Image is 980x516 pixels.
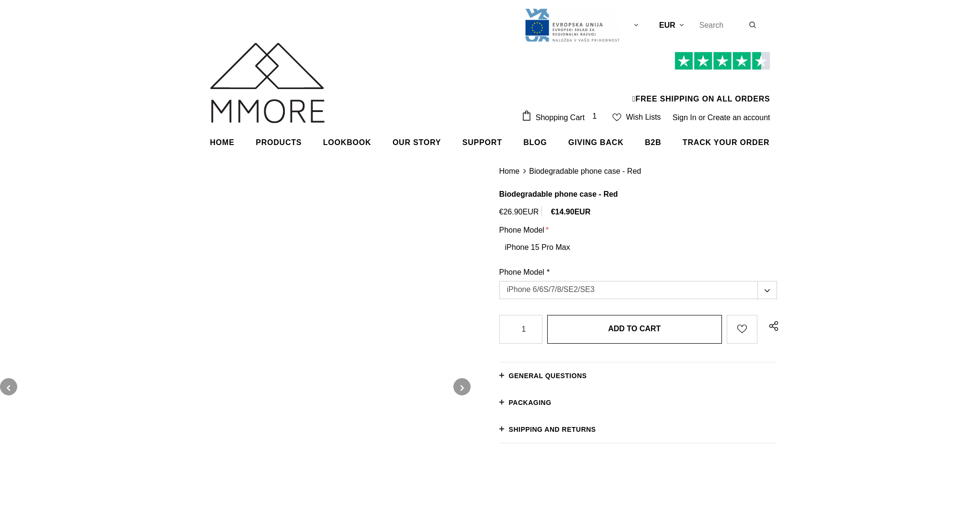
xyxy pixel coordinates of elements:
[536,113,585,122] span: Shopping Cart
[509,399,552,406] span: PACKAGING
[694,19,749,32] input: Search Site
[210,130,235,154] a: Home
[626,113,661,122] span: Wish Lists
[499,389,777,416] a: PACKAGING
[521,70,770,95] iframe: Customer reviews powered by Trustpilot
[509,372,587,380] span: General Questions
[499,281,777,299] label: iPhone 6/6S/7/8/SE2/SE3
[499,167,520,176] a: Home
[499,268,544,276] span: Phone Model
[683,138,769,146] span: Track your order
[708,113,770,122] a: Create an account
[645,130,661,154] a: B2B
[210,138,235,146] span: Home
[521,56,770,103] span: FREE SHIPPING ON ALL ORDERS
[547,315,722,344] input: Add to cart
[499,362,777,389] a: General Questions
[499,190,618,198] span: Biodegradable phone case - Red
[499,208,539,216] span: €26.90EUR
[683,130,769,154] a: Track your order
[612,110,661,125] a: Wish Lists
[523,138,547,146] span: Blog
[568,130,623,154] a: Giving back
[393,138,441,146] span: Our Story
[659,21,676,30] span: EUR
[499,226,549,235] label: Phone Model
[529,167,641,176] span: Biodegradable phone case - Red
[256,130,302,154] a: Products
[499,416,777,443] a: Shipping and returns
[589,111,600,122] span: 1
[698,113,705,122] span: or
[523,130,547,154] a: Blog
[210,43,325,123] img: MMORE Cases
[256,138,302,146] span: Products
[521,110,605,124] a: Shopping Cart 1
[568,138,623,146] span: Giving back
[645,138,661,146] span: B2B
[462,138,502,146] span: support
[551,208,591,216] span: €14.90EUR
[393,130,441,154] a: Our Story
[524,8,620,43] img: Javni Razpis
[462,130,502,154] a: support
[509,426,596,433] span: Shipping and returns
[524,21,620,29] a: Javni Razpis
[675,52,770,70] img: Trust Pilot Stars
[323,130,372,154] a: Lookbook
[323,138,372,146] span: Lookbook
[673,113,697,122] a: Sign In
